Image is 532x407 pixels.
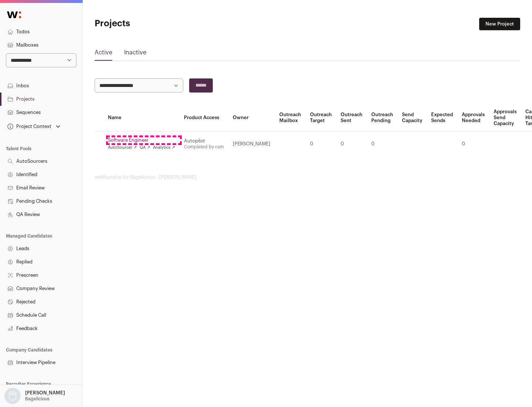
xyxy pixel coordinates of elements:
[457,131,489,157] td: 0
[427,104,457,131] th: Expected Sends
[228,131,275,157] td: [PERSON_NAME]
[398,104,427,131] th: Send Capacity
[4,388,21,404] img: nopic.png
[95,174,520,180] footer: wellfound:ai for Bagelicious - [PERSON_NAME]
[367,131,398,157] td: 0
[275,104,306,131] th: Outreach Mailbox
[184,145,224,149] a: Completed by csm
[140,145,150,151] a: QA ↗
[108,137,175,143] a: Software Engineer
[336,104,367,131] th: Outreach Sent
[25,396,50,402] p: Bagelicious
[153,145,175,151] a: Analytics ↗
[6,124,51,129] div: Project Context
[306,104,336,131] th: Outreach Target
[124,48,146,60] a: Inactive
[95,18,236,30] h1: Projects
[489,104,521,131] th: Approvals Send Capacity
[3,7,25,22] img: Wellfound
[6,121,62,132] button: Open dropdown
[228,104,275,131] th: Owner
[3,388,66,404] button: Open dropdown
[95,48,112,60] a: Active
[108,145,137,151] a: AutoSourcer ↗
[184,138,224,144] div: Autopilot
[306,131,336,157] td: 0
[25,390,65,396] p: [PERSON_NAME]
[457,104,489,131] th: Approvals Needed
[479,18,520,30] a: New Project
[367,104,398,131] th: Outreach Pending
[103,104,180,131] th: Name
[180,104,228,131] th: Product Access
[336,131,367,157] td: 0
